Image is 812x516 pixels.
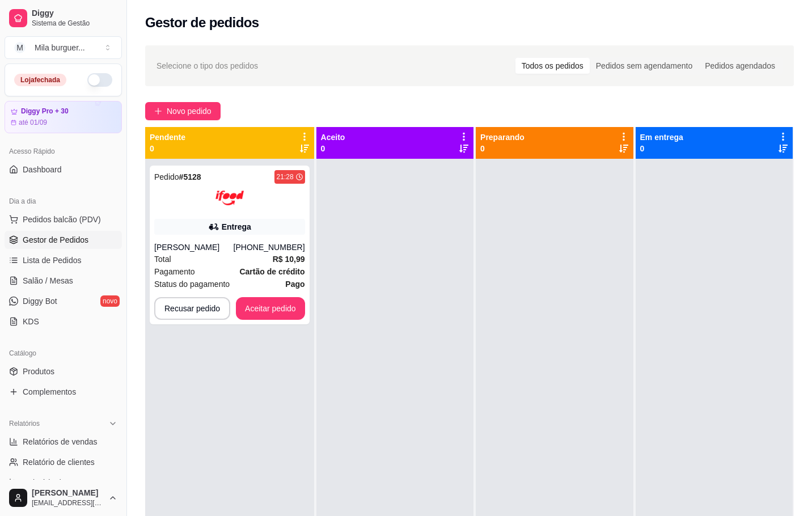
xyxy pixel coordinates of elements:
a: Relatórios de vendas [5,433,122,451]
span: Status do pagamento [154,278,230,290]
span: Gestor de Pedidos [23,234,88,246]
p: Preparando [480,132,525,143]
h2: Gestor de pedidos [145,14,259,32]
p: 0 [150,143,185,154]
span: Novo pedido [167,105,212,117]
div: Dia a dia [5,192,122,210]
span: Diggy Bot [23,295,57,307]
div: [PHONE_NUMBER] [234,242,305,253]
div: Pedidos agendados [699,58,781,74]
a: Salão / Mesas [5,272,122,290]
article: Diggy Pro + 30 [21,107,69,116]
strong: Pago [285,280,304,289]
span: Relatório de clientes [23,456,95,468]
div: Mila burguer ... [35,42,85,53]
p: 0 [321,143,345,154]
span: M [14,42,26,53]
div: Acesso Rápido [5,142,122,160]
img: ifood [215,184,244,212]
span: Complementos [23,386,76,397]
div: Loja fechada [14,74,66,86]
span: Total [154,253,171,265]
span: Selecione o tipo dos pedidos [157,60,258,72]
span: KDS [23,316,39,327]
span: Pagamento [154,265,195,278]
span: Dashboard [23,164,62,175]
a: Dashboard [5,160,122,179]
p: Em entrega [640,132,683,143]
button: Novo pedido [145,102,221,120]
div: Entrega [222,221,251,232]
span: Sistema de Gestão [32,19,117,28]
div: Catálogo [5,344,122,362]
article: até 01/09 [19,118,47,127]
button: Select a team [5,36,122,59]
a: KDS [5,312,122,331]
strong: Cartão de crédito [239,267,304,276]
span: Diggy [32,9,117,19]
a: Relatório de mesas [5,473,122,492]
a: Gestor de Pedidos [5,231,122,249]
span: Relatórios [9,419,40,428]
strong: R$ 10,99 [273,255,305,264]
p: Pendente [150,132,185,143]
p: 0 [640,143,683,154]
p: 0 [480,143,525,154]
span: [EMAIL_ADDRESS][DOMAIN_NAME] [32,498,104,507]
p: Aceito [321,132,345,143]
a: Lista de Pedidos [5,251,122,269]
a: Produtos [5,362,122,380]
span: Lista de Pedidos [23,255,82,266]
button: Recusar pedido [154,297,230,320]
a: Diggy Botnovo [5,292,122,310]
button: Pedidos balcão (PDV) [5,210,122,229]
button: [PERSON_NAME][EMAIL_ADDRESS][DOMAIN_NAME] [5,484,122,511]
div: Pedidos sem agendamento [590,58,699,74]
div: [PERSON_NAME] [154,242,234,253]
div: Todos os pedidos [515,58,590,74]
a: Complementos [5,383,122,401]
a: Diggy Pro + 30até 01/09 [5,101,122,133]
strong: # 5128 [179,172,201,181]
span: Produtos [23,366,54,377]
a: DiggySistema de Gestão [5,5,122,32]
span: Pedido [154,172,179,181]
span: Salão / Mesas [23,275,73,286]
div: 21:28 [277,172,294,181]
span: Relatórios de vendas [23,436,98,447]
span: plus [154,107,162,115]
button: Alterar Status [87,73,112,87]
button: Aceitar pedido [236,297,305,320]
a: Relatório de clientes [5,453,122,471]
span: Pedidos balcão (PDV) [23,214,101,225]
span: [PERSON_NAME] [32,488,104,498]
span: Relatório de mesas [23,477,91,488]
